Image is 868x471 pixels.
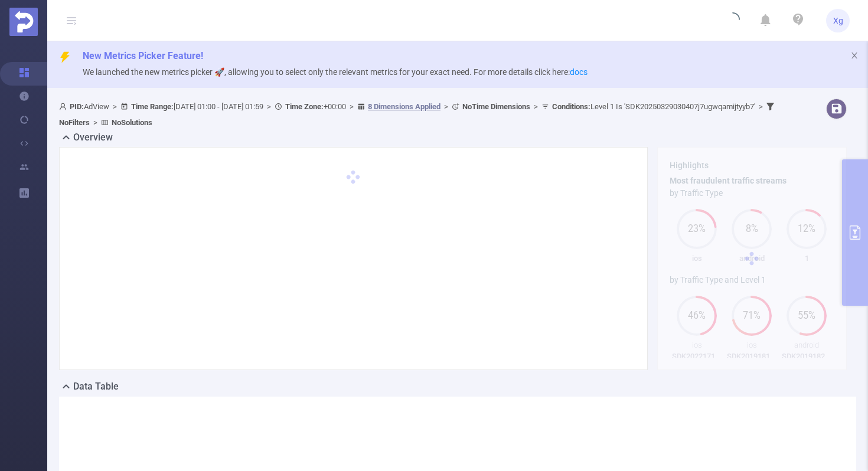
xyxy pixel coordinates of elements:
span: > [755,102,766,111]
b: No Solutions [112,118,152,127]
button: icon: close [850,49,859,62]
b: No Filters [59,118,90,127]
b: No Time Dimensions [462,102,530,111]
h2: Data Table [73,380,119,394]
u: 8 Dimensions Applied [368,102,440,111]
span: > [263,102,275,111]
span: > [530,102,541,111]
span: > [109,102,120,111]
span: AdView [DATE] 01:00 - [DATE] 01:59 +00:00 [59,102,777,127]
i: icon: close [850,51,859,60]
span: Level 1 Is 'SDK20250329030407j7ugwqamijtyyb7' [552,102,755,111]
i: icon: thunderbolt [59,51,71,63]
span: > [346,102,357,111]
a: docs [570,67,588,77]
span: > [440,102,452,111]
i: icon: loading [726,12,740,29]
b: PID: [70,102,84,111]
i: icon: user [59,103,70,110]
span: We launched the new metrics picker 🚀, allowing you to select only the relevant metrics for your e... [83,67,588,77]
span: > [90,118,101,127]
b: Time Zone: [285,102,324,111]
span: New Metrics Picker Feature! [83,50,203,61]
b: Time Range: [131,102,174,111]
h2: Overview [73,130,113,145]
b: Conditions : [552,102,590,111]
img: Protected Media [9,8,38,36]
span: Xg [833,9,843,32]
